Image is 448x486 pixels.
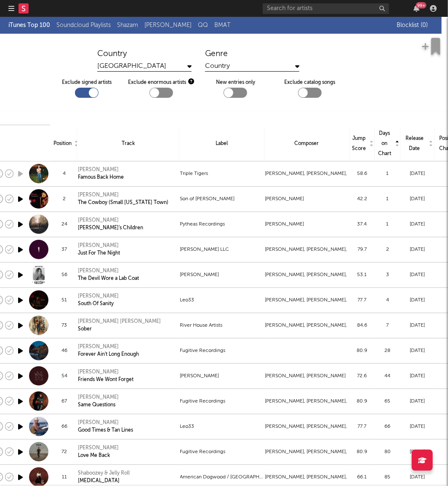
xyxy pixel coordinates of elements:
td: 77.7 [349,414,375,439]
a: Shaboozey & Jelly Roll[MEDICAL_DATA] [78,470,130,485]
td: [DATE] [400,313,435,338]
div: Fugitive Recordings [180,346,264,356]
div: Leo33 [180,295,264,305]
div: 99 + [416,2,427,8]
div: 72 [52,447,76,457]
div: [PERSON_NAME], [PERSON_NAME], [PERSON_NAME], [PERSON_NAME], [PERSON_NAME], [PERSON_NAME], [PERSON... [265,472,349,482]
div: 3 [376,270,400,280]
div: [PERSON_NAME] [180,371,264,381]
div: [GEOGRAPHIC_DATA] [97,61,192,72]
td: 53.1 [349,262,375,287]
a: [PERSON_NAME]Love Me Back [78,444,119,459]
td: 58.6 [349,161,375,186]
div: Triple Tigers [180,169,264,179]
div: [PERSON_NAME], [PERSON_NAME] [265,371,349,381]
div: 2 [376,244,400,255]
div: Country [97,49,192,59]
div: [PERSON_NAME], [PERSON_NAME], [PERSON_NAME] [265,244,349,255]
div: The Cowboy (Small [US_STATE] Town) [78,199,168,207]
div: [PERSON_NAME] [265,194,349,204]
td: [DATE] [400,389,435,414]
a: [PERSON_NAME]Forever Ain't Long Enough [78,343,139,358]
div: Friends We Wont Forget [78,376,133,384]
div: Love Me Back [78,452,119,459]
label: New entries only [216,78,255,88]
div: 44 [376,371,400,381]
div: 66 [376,422,400,432]
div: 54 [52,371,76,381]
td: 42.2 [349,186,375,212]
div: [PERSON_NAME], [PERSON_NAME], [PERSON_NAME] [265,295,349,305]
div: Just For The Night [78,250,120,257]
div: The Devil Wore a Lab Coat [78,275,139,282]
div: [PERSON_NAME], [PERSON_NAME], [PERSON_NAME], [PERSON_NAME] [265,169,349,179]
div: Good Times & Tan Lines [78,427,133,434]
div: 4 [376,295,400,305]
div: Exclude enormous artists [128,78,194,88]
td: [DATE] [400,414,435,439]
div: [PERSON_NAME] [78,293,119,300]
div: 24 [52,219,76,229]
a: Shazam [117,20,138,30]
td: 80.9 [349,338,375,363]
div: 65 [376,396,400,406]
td: [DATE] [400,338,435,363]
div: Position [53,139,75,149]
div: 7 [376,320,400,330]
div: [PERSON_NAME] [78,166,124,174]
div: [PERSON_NAME], [PERSON_NAME], [PERSON_NAME] [PERSON_NAME], [PERSON_NAME] [265,320,349,330]
div: [PERSON_NAME] [78,368,133,376]
div: [PERSON_NAME] [78,267,139,275]
a: [PERSON_NAME]Friends We Wont Forget [78,368,133,384]
button: Exclude enormous artists [188,78,194,84]
div: 37 [52,244,76,255]
a: [PERSON_NAME]Famous Back Home [78,166,124,181]
td: 72.6 [349,363,375,389]
td: [DATE] [400,439,435,465]
div: Famous Back Home [78,174,124,181]
div: Genre [205,49,299,59]
td: [DATE] [400,262,435,287]
div: Days on Chart [377,129,398,159]
div: [PERSON_NAME], [PERSON_NAME], [PERSON_NAME] [265,422,349,432]
label: Exclude catalog songs [285,78,336,88]
div: Composer [267,139,347,149]
div: 1 [376,169,400,179]
div: 4 [52,169,76,179]
div: [PERSON_NAME], [PERSON_NAME], [PERSON_NAME] [265,270,349,280]
div: [PERSON_NAME] [78,242,120,250]
div: 66 [52,422,76,432]
label: Exclude signed artists [62,78,112,88]
td: 77.7 [349,287,375,313]
div: Fugitive Recordings [180,396,264,406]
div: 56 [52,270,76,280]
div: [PERSON_NAME] [78,444,119,452]
td: 80.9 [349,439,375,465]
a: [PERSON_NAME] [PERSON_NAME]Sober [78,318,161,333]
div: 67 [52,396,76,406]
div: [PERSON_NAME] [78,419,133,427]
a: QQ [198,20,208,30]
div: [PERSON_NAME] [78,343,139,351]
div: [PERSON_NAME] [78,217,143,224]
div: Jump Score [352,134,373,154]
div: [PERSON_NAME] [78,394,119,401]
div: 11 [52,472,76,482]
div: [PERSON_NAME], [PERSON_NAME], [PERSON_NAME] [265,447,349,457]
td: [DATE] [400,237,435,262]
a: [PERSON_NAME] [144,20,192,30]
div: [PERSON_NAME] LLC [180,244,264,255]
div: [PERSON_NAME] [265,219,349,229]
span: Blocklist [397,22,433,28]
div: Son of [PERSON_NAME] [180,194,264,204]
td: 80.9 [349,389,375,414]
div: [PERSON_NAME] [78,191,168,199]
div: 73 [52,320,76,330]
div: 80 [376,447,400,457]
div: South Of Sanity [78,300,119,308]
input: Search for artists [263,3,389,14]
td: [DATE] [400,186,435,212]
td: [DATE] [400,212,435,237]
a: [PERSON_NAME][PERSON_NAME]'s Children [78,217,143,232]
div: Same Questions [78,401,119,409]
